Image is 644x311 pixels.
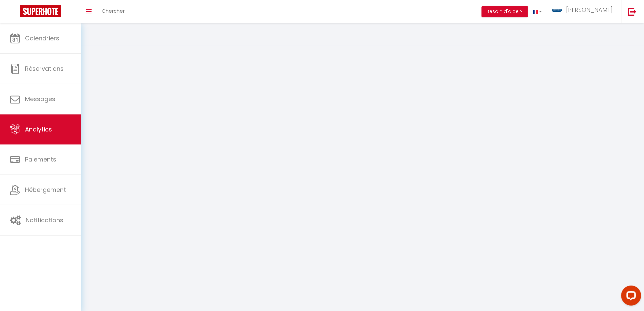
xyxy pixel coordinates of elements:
span: Messages [25,95,55,103]
img: ... [552,9,562,12]
iframe: LiveChat chat widget [616,283,644,311]
img: logout [628,7,637,16]
span: Analytics [25,125,52,133]
button: Besoin d'aide ? [482,6,528,17]
span: Réservations [25,64,64,73]
span: Paiements [25,155,56,164]
span: Notifications [26,216,63,224]
span: [PERSON_NAME] [566,6,613,14]
img: Super Booking [20,5,61,17]
span: Hébergement [25,186,66,194]
span: Chercher [102,7,125,14]
span: Calendriers [25,34,59,42]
